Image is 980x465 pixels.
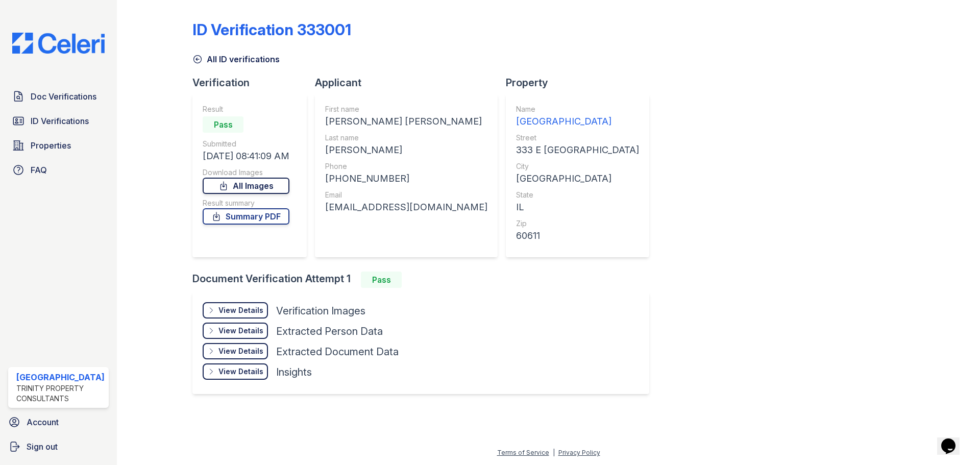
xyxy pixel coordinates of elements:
span: Account [27,416,59,428]
div: Download Images [203,167,289,178]
div: State [516,190,639,200]
div: View Details [218,326,263,336]
div: Extracted Document Data [276,345,399,359]
a: Privacy Policy [558,449,600,456]
a: Terms of Service [497,449,549,456]
a: FAQ [8,160,109,180]
div: IL [516,200,639,214]
div: Email [325,190,487,200]
span: Sign out [27,440,58,453]
div: Zip [516,218,639,229]
div: Pass [361,272,402,288]
div: 333 E [GEOGRAPHIC_DATA] [516,143,639,157]
a: Name [GEOGRAPHIC_DATA] [516,104,639,129]
div: Result [203,104,289,114]
div: View Details [218,346,263,356]
div: [GEOGRAPHIC_DATA] [16,371,105,383]
iframe: chat widget [937,424,970,455]
div: Verification [192,76,315,90]
a: Summary PDF [203,208,289,225]
div: City [516,161,639,172]
a: Doc Verifications [8,86,109,107]
a: All ID verifications [192,53,280,65]
div: Submitted [203,139,289,149]
div: Extracted Person Data [276,324,383,338]
div: [PERSON_NAME] [325,143,487,157]
span: Doc Verifications [31,90,96,103]
img: CE_Logo_Blue-a8612792a0a2168367f1c8372b55b34899dd931a85d93a1a3d3e32e68fde9ad4.png [4,33,113,54]
div: Name [516,104,639,114]
div: Document Verification Attempt 1 [192,272,657,288]
div: [PERSON_NAME] [PERSON_NAME] [325,114,487,129]
div: 60611 [516,229,639,243]
div: Street [516,133,639,143]
div: Verification Images [276,304,365,318]
div: Result summary [203,198,289,208]
div: First name [325,104,487,114]
div: Property [506,76,657,90]
a: All Images [203,178,289,194]
div: [EMAIL_ADDRESS][DOMAIN_NAME] [325,200,487,214]
div: [DATE] 08:41:09 AM [203,149,289,163]
div: ID Verification 333001 [192,20,351,39]
div: Applicant [315,76,506,90]
span: FAQ [31,164,47,176]
a: ID Verifications [8,111,109,131]
div: Insights [276,365,312,379]
a: Account [4,412,113,432]
a: Sign out [4,436,113,457]
div: [PHONE_NUMBER] [325,172,487,186]
div: Phone [325,161,487,172]
span: ID Verifications [31,115,89,127]
div: Pass [203,116,243,133]
div: Trinity Property Consultants [16,383,105,404]
div: View Details [218,305,263,315]
div: [GEOGRAPHIC_DATA] [516,172,639,186]
span: Properties [31,139,71,152]
div: View Details [218,366,263,377]
div: [GEOGRAPHIC_DATA] [516,114,639,129]
a: Properties [8,135,109,156]
div: | [553,449,555,456]
div: Last name [325,133,487,143]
